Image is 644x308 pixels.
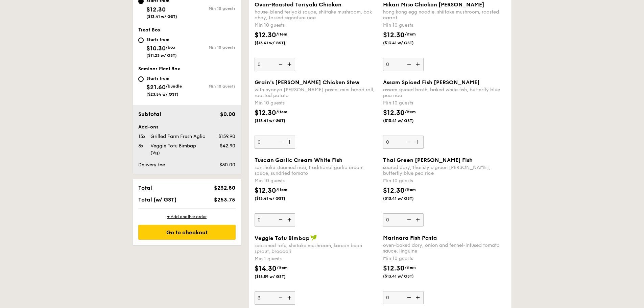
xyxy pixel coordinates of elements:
span: $12.30 [383,109,405,117]
div: Grilled Farm Fresh Aglio [148,133,209,140]
span: $12.30 [146,6,166,13]
input: Veggie Tofu Bimbapseasoned tofu, shiitake mushroom, korean bean sprout, broccoliMin 1 guests$14.3... [255,291,295,305]
input: Marinara Fish Pastaoven-baked dory, onion and fennel-infused tomato sauce, linguineMin 10 guests$... [383,291,424,304]
span: ($15.59 w/ GST) [255,274,301,279]
div: Go to checkout [138,225,236,240]
span: /item [405,187,416,192]
img: icon-vegan.f8ff3823.svg [310,235,317,241]
img: icon-reduce.1d2dbef1.svg [403,58,413,71]
img: icon-reduce.1d2dbef1.svg [275,58,285,71]
span: ($13.41 w/ GST) [383,118,429,123]
span: $232.80 [214,185,235,191]
img: icon-reduce.1d2dbef1.svg [275,213,285,226]
img: icon-add.58712e84.svg [285,58,295,71]
div: Min 10 guests [187,84,236,89]
img: icon-reduce.1d2dbef1.svg [403,136,413,148]
span: /item [276,187,287,192]
div: + Add another order [138,214,236,219]
span: Total (w/ GST) [138,196,176,203]
span: Seminar Meal Box [138,66,180,72]
span: /item [276,32,287,37]
img: icon-add.58712e84.svg [413,136,424,148]
span: $253.75 [214,196,235,203]
span: Grain's [PERSON_NAME] Chicken Stew [255,79,359,86]
div: Min 10 guests [255,100,378,106]
div: seasoned tofu, shiitake mushroom, korean bean sprout, broccoli [255,243,378,254]
div: assam spiced broth, baked white fish, butterfly blue pea rice [383,87,506,98]
div: Starts from [146,37,177,42]
span: $12.30 [383,264,405,273]
input: Starts from$21.60/bundle($23.54 w/ GST)Min 10 guests [138,76,144,82]
input: Grain's [PERSON_NAME] Chicken Stewwith nyonya [PERSON_NAME] paste, mini bread roll, roasted potat... [255,136,295,149]
div: 13x [136,133,148,140]
span: Thai Green [PERSON_NAME] Fish [383,157,473,163]
div: 3x [136,143,148,149]
span: Marinara Fish Pasta [383,235,437,241]
span: $14.30 [255,265,277,273]
div: Min 10 guests [383,255,506,262]
span: /item [405,110,416,114]
span: ($11.23 w/ GST) [146,53,177,58]
img: icon-add.58712e84.svg [285,136,295,148]
input: Tuscan Garlic Cream White Fishsanshoku steamed rice, traditional garlic cream sauce, sundried tom... [255,213,295,227]
img: icon-reduce.1d2dbef1.svg [275,291,285,304]
div: sanshoku steamed rice, traditional garlic cream sauce, sundried tomato [255,165,378,176]
img: icon-reduce.1d2dbef1.svg [403,291,413,304]
span: Hikari Miso Chicken [PERSON_NAME] [383,1,484,8]
input: Thai Green [PERSON_NAME] Fishseared dory, thai style green [PERSON_NAME], butterfly blue pea rice... [383,213,424,227]
span: /item [405,265,416,270]
input: Starts from$10.30/box($11.23 w/ GST)Min 10 guests [138,38,144,43]
span: Delivery fee [138,162,165,168]
span: ($13.41 w/ GST) [383,274,429,279]
img: icon-add.58712e84.svg [413,58,424,71]
img: icon-reduce.1d2dbef1.svg [275,136,285,148]
span: Total [138,185,152,191]
span: $12.30 [255,187,276,195]
span: Treat Box [138,27,161,33]
span: /bundle [166,84,182,89]
span: ($23.54 w/ GST) [146,92,178,97]
img: icon-add.58712e84.svg [285,291,295,304]
img: icon-add.58712e84.svg [413,291,424,304]
span: ($13.41 w/ GST) [255,40,301,46]
span: /item [405,32,416,37]
span: ($13.41 w/ GST) [146,14,177,19]
div: Min 10 guests [383,177,506,184]
span: Assam Spiced Fish [PERSON_NAME] [383,79,480,86]
div: Min 10 guests [383,100,506,106]
span: $12.30 [383,31,405,39]
span: Oven-Roasted Teriyaki Chicken [255,1,341,8]
div: house-blend teriyaki sauce, shiitake mushroom, bok choy, tossed signature rice [255,9,378,21]
span: $0.00 [220,111,235,117]
span: ($13.41 w/ GST) [383,40,429,46]
img: icon-add.58712e84.svg [413,213,424,226]
div: Add-ons [138,124,236,131]
img: icon-add.58712e84.svg [285,213,295,226]
div: Min 10 guests [383,22,506,29]
span: $30.00 [219,162,235,168]
div: hong kong egg noodle, shiitake mushroom, roasted carrot [383,9,506,21]
img: icon-reduce.1d2dbef1.svg [403,213,413,226]
span: Veggie Tofu Bimbap [255,235,310,241]
span: $21.60 [146,84,166,91]
div: Min 10 guests [255,177,378,184]
div: Veggie Tofu Bimbap (Vg) [148,143,209,156]
span: /item [277,265,288,270]
span: /item [276,110,287,114]
span: $159.90 [218,134,235,139]
span: Subtotal [138,111,161,117]
span: Tuscan Garlic Cream White Fish [255,157,342,163]
div: seared dory, thai style green [PERSON_NAME], butterfly blue pea rice [383,165,506,176]
div: with nyonya [PERSON_NAME] paste, mini bread roll, roasted potato [255,87,378,98]
div: Min 10 guests [187,6,236,11]
span: $12.30 [383,187,405,195]
div: oven-baked dory, onion and fennel-infused tomato sauce, linguine [383,242,506,254]
input: Oven-Roasted Teriyaki Chickenhouse-blend teriyaki sauce, shiitake mushroom, bok choy, tossed sign... [255,58,295,71]
div: Min 1 guests [255,256,378,262]
span: $12.30 [255,31,276,39]
input: Assam Spiced Fish [PERSON_NAME]assam spiced broth, baked white fish, butterfly blue pea riceMin 1... [383,136,424,149]
span: ($13.41 w/ GST) [255,118,301,123]
span: $42.90 [220,143,235,149]
span: $12.30 [255,109,276,117]
div: Starts from [146,76,182,81]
